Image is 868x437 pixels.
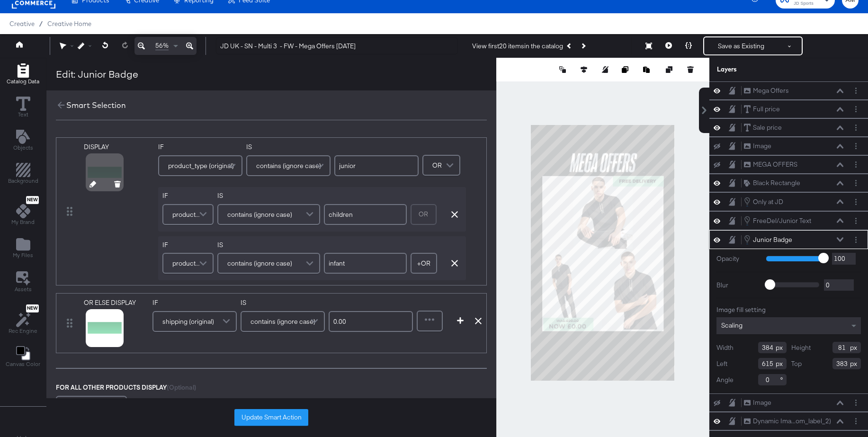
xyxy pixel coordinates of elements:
[716,281,759,290] label: Blur
[643,66,650,73] svg: Paste image
[716,375,734,384] label: Angle
[851,235,861,245] button: Layer Options
[234,409,308,426] button: Update Smart Action
[643,65,653,74] button: Paste image
[334,155,419,176] input: Enter value
[717,65,814,74] div: Layers
[172,255,201,271] span: product_type (original)
[411,253,437,274] button: +OR
[753,105,780,114] div: Full price
[241,298,325,307] label: IS
[1,61,45,88] button: Add Rectangle
[851,86,861,96] button: Layer Options
[13,251,33,259] span: My Files
[753,142,771,151] div: Image
[753,86,789,95] div: Mega Offers
[743,215,812,226] button: FreeDel/Junior Text
[18,111,28,118] span: Text
[8,127,39,154] button: Add Text
[753,417,831,426] div: Dynamic Ima...om_label_2)
[168,158,234,174] span: product_type (original)
[7,235,39,262] button: Add Files
[472,42,563,51] div: View first 20 items in the catalog
[13,144,33,152] span: Objects
[753,235,792,244] div: Junior Badge
[9,20,35,27] span: Creative
[743,123,782,133] button: Sale price
[563,37,576,54] button: Previous Product
[753,123,782,132] div: Sale price
[753,197,783,206] div: Only at JD
[791,359,802,368] label: Top
[26,305,39,312] span: New
[162,241,214,250] label: IF
[753,160,797,169] div: MEGA OFFERS
[84,298,138,349] div: OR ELSE DISPLAY
[704,37,778,54] button: Save as Existing
[162,313,214,330] span: shipping (original)
[851,178,861,188] button: Layer Options
[324,204,407,225] input: Enter value
[162,191,214,200] label: IF
[716,343,734,352] label: Width
[851,398,861,408] button: Layer Options
[851,104,861,114] button: Layer Options
[56,383,293,392] div: FOR ALL OTHER PRODUCTS DISPLAY
[851,197,861,207] button: Layer Options
[743,86,789,96] button: Mega Offers
[2,161,44,188] button: Add Rectangle
[66,100,126,111] div: Smart Selection
[743,160,798,169] button: MEGA OFFERS
[576,37,590,54] button: Next Product
[246,143,331,152] label: IS
[155,41,169,50] span: 56%
[851,216,861,226] button: Layer Options
[47,20,91,27] a: Creative Home
[35,20,47,27] span: /
[15,285,32,293] span: Assets
[743,178,801,188] button: Black Rectangle
[716,254,759,263] label: Opacity
[721,321,743,330] span: Scaling
[753,398,771,407] div: Image
[57,397,126,416] div: Select Image
[851,123,861,133] button: Layer Options
[9,268,37,296] button: Assets
[851,160,861,169] button: Layer Options
[743,196,784,207] button: Only at JD
[8,177,38,185] span: Background
[9,327,37,335] span: Rec Engine
[3,302,43,338] button: NewRec Engine
[11,218,35,226] span: My Brand
[622,66,628,73] svg: Copy image
[26,197,39,203] span: New
[84,143,138,193] div: DISPLAY
[743,234,793,245] button: Junior Badge
[6,360,40,368] span: Canvas Color
[851,416,861,426] button: Layer Options
[851,141,861,151] button: Layer Options
[716,359,727,368] label: Left
[743,398,772,408] button: Image
[432,157,442,173] span: OR
[411,204,437,225] div: OR
[10,94,36,121] button: Text
[227,255,292,271] span: contains (ignore case)
[622,65,631,74] button: Copy image
[6,194,40,229] button: NewMy Brand
[227,206,292,223] span: contains (ignore case)
[716,305,861,314] div: Image fill setting
[791,343,811,352] label: Height
[251,313,315,330] span: contains (ignore case)
[329,311,413,332] input: Enter value
[743,416,832,426] button: Dynamic Ima...om_label_2)
[7,78,39,85] span: Catalog Data
[152,298,237,307] label: IF
[217,241,320,250] label: IS
[753,216,811,225] div: FreeDel/Junior Text
[324,253,407,274] input: Enter value
[217,191,320,200] label: IS
[172,206,201,223] span: product_type (original)
[56,67,138,81] div: Edit: Junior Badge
